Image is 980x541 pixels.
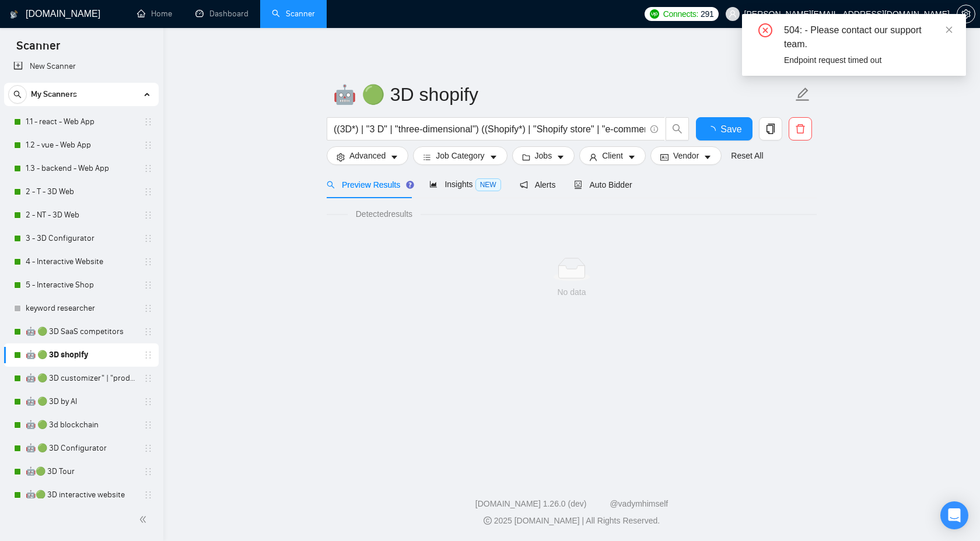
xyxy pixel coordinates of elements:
[720,122,741,136] span: Save
[413,146,507,165] button: barsJob Categorycaret-down
[143,210,153,220] span: holder
[663,8,698,20] span: Connects:
[143,490,153,500] span: holder
[143,350,153,360] span: holder
[522,153,530,161] span: folder
[696,117,752,140] button: Save
[589,153,597,161] span: user
[8,85,27,104] button: search
[31,83,77,106] span: My Scanners
[650,125,658,133] span: info-circle
[26,180,136,203] a: 2 - T - 3D Web
[729,10,737,18] span: user
[758,23,772,37] span: close-circle
[26,413,136,437] a: 🤖 🟢 3d blockchain
[143,304,153,313] span: holder
[957,9,975,19] span: setting
[143,374,153,383] span: holder
[26,367,136,390] a: 🤖 🟢 3D customizer" | "product customizer"
[666,117,689,140] button: search
[429,180,501,189] span: Insights
[405,180,415,190] div: Tooltip anchor
[349,149,386,162] span: Advanced
[574,181,582,189] span: robot
[333,80,793,109] input: Scanner name...
[143,117,153,127] span: holder
[512,146,575,165] button: folderJobscaret-down
[143,420,153,430] span: holder
[143,164,153,173] span: holder
[143,187,153,196] span: holder
[272,9,315,19] a: searchScanner
[143,257,153,266] span: holder
[940,501,968,529] div: Open Intercom Messenger
[784,23,952,51] div: 504: - Please contact our support team.
[26,134,136,157] a: 1.2 - vue - Web App
[535,149,552,162] span: Jobs
[650,146,722,165] button: idcardVendorcaret-down
[660,153,668,161] span: idcard
[390,153,398,161] span: caret-down
[489,153,498,161] span: caret-down
[610,499,668,508] a: @vadymhimself
[348,208,421,220] span: Detected results
[334,122,645,136] input: Search Freelance Jobs...
[666,124,688,134] span: search
[143,234,153,243] span: holder
[556,153,565,161] span: caret-down
[484,517,492,525] span: copyright
[957,5,975,23] button: setting
[789,124,811,134] span: delete
[327,181,335,189] span: search
[957,9,975,19] a: setting
[195,9,249,19] a: dashboardDashboard
[26,157,136,180] a: 1.3 - backend - Web App
[650,9,659,19] img: upwork-logo.png
[475,178,501,191] span: NEW
[327,180,411,189] span: Preview Results
[602,149,623,162] span: Client
[26,273,136,297] a: 5 - Interactive Shop
[26,460,136,483] a: 🤖🟢 3D Tour
[759,117,782,140] button: copy
[4,55,159,78] li: New Scanner
[701,8,713,20] span: 291
[574,180,632,189] span: Auto Bidder
[143,327,153,336] span: holder
[26,483,136,507] a: 🤖🟢 3D interactive website
[337,153,345,161] span: setting
[143,280,153,290] span: holder
[789,117,812,140] button: delete
[703,153,712,161] span: caret-down
[795,87,810,102] span: edit
[336,286,807,298] div: No data
[706,126,720,135] span: loading
[26,250,136,273] a: 4 - Interactive Website
[475,499,587,508] a: [DOMAIN_NAME] 1.26.0 (dev)
[9,90,26,99] span: search
[143,140,153,150] span: holder
[26,390,136,413] a: 🤖 🟢 3D by AI
[423,153,431,161] span: bars
[731,149,763,162] a: Reset All
[673,149,699,162] span: Vendor
[945,26,953,34] span: close
[143,444,153,453] span: holder
[579,146,646,165] button: userClientcaret-down
[26,110,136,134] a: 1.1 - react - Web App
[628,153,636,161] span: caret-down
[26,203,136,227] a: 2 - NT - 3D Web
[520,181,528,189] span: notification
[520,180,556,189] span: Alerts
[784,54,952,66] div: Endpoint request timed out
[26,297,136,320] a: keyword researcher
[139,514,150,525] span: double-left
[26,343,136,367] a: 🤖 🟢 3D shopify
[429,180,437,188] span: area-chart
[436,149,484,162] span: Job Category
[137,9,172,19] a: homeHome
[143,397,153,406] span: holder
[26,437,136,460] a: 🤖 🟢 3D Configurator
[10,5,18,24] img: logo
[327,146,408,165] button: settingAdvancedcaret-down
